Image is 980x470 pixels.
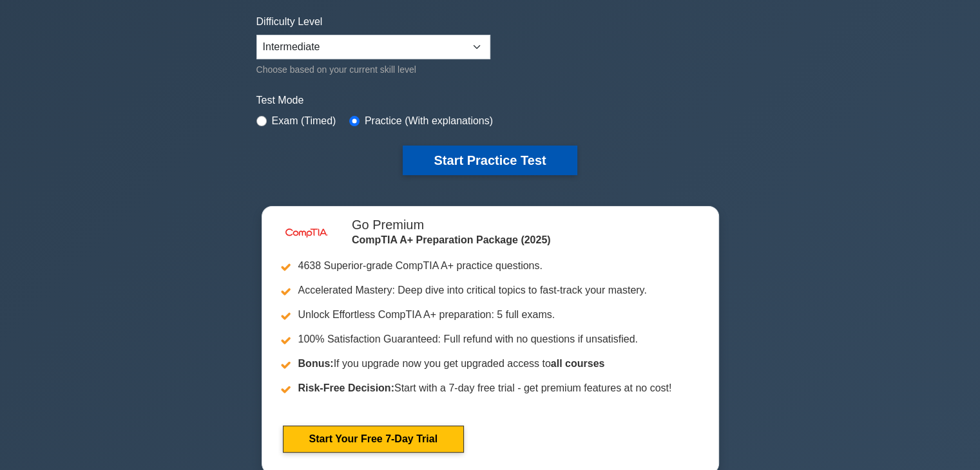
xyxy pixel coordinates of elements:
[365,113,493,129] label: Practice (With explanations)
[272,113,336,129] label: Exam (Timed)
[256,14,323,30] label: Difficulty Level
[256,62,490,77] div: Choose based on your current skill level
[403,146,577,175] button: Start Practice Test
[283,426,464,453] a: Start Your Free 7-Day Trial
[256,93,724,108] label: Test Mode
